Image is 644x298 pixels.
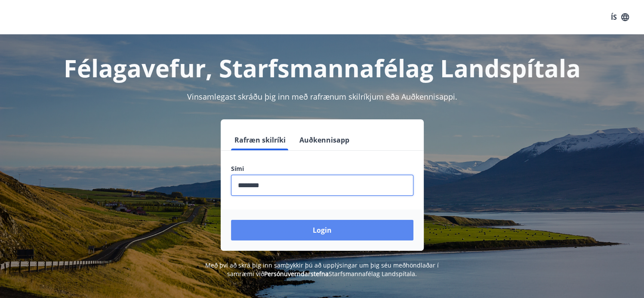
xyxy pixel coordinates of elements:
h1: Félagavefur, Starfsmannafélag Landspítala [23,52,622,84]
button: ÍS [606,9,634,25]
a: Persónuverndarstefna [264,270,329,278]
label: Sími [231,164,413,173]
button: Auðkennisapp [296,130,353,150]
span: Vinsamlegast skráðu þig inn með rafrænum skilríkjum eða Auðkennisappi. [187,91,457,102]
button: Rafræn skilríki [231,130,289,150]
button: Login [231,220,413,240]
span: Með því að skrá þig inn samþykkir þú að upplýsingar um þig séu meðhöndlaðar í samræmi við Starfsm... [205,261,439,278]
